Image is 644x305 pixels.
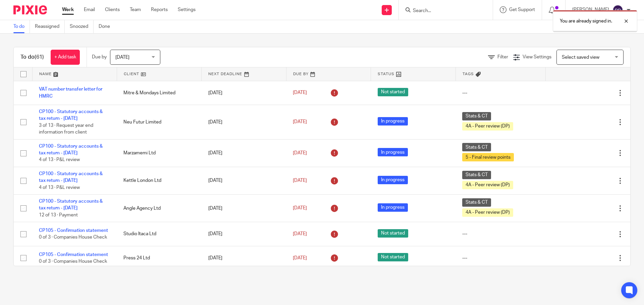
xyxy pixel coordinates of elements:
span: [DATE] [293,206,307,211]
span: Stats & CT [462,112,491,120]
span: Not started [378,229,408,238]
td: Marzamemi Ltd [117,139,201,167]
td: Neu Futur Limited [117,105,201,139]
div: --- [462,90,539,96]
p: You are already signed in. [560,18,612,24]
a: To do [13,20,30,33]
span: In progress [378,117,408,125]
td: Press 24 Ltd [117,246,201,270]
span: Stats & CT [462,198,491,207]
a: Snoozed [70,20,94,33]
span: [DATE] [115,55,129,60]
span: View Settings [523,55,551,59]
span: 12 of 13 · Payment [39,213,78,217]
td: [DATE] [202,167,286,194]
td: Angle Agency Ltd [117,195,201,222]
td: [DATE] [202,139,286,167]
div: --- [462,255,539,261]
h1: To do [20,54,44,61]
a: Settings [178,6,196,13]
span: [DATE] [293,151,307,155]
span: Tags [463,72,474,76]
td: Mitre & Mondays Limited [117,81,201,105]
span: Not started [378,253,408,261]
td: [DATE] [202,105,286,139]
td: [DATE] [202,195,286,222]
a: Reassigned [35,20,65,33]
a: CP100 - Statutory accounts & tax return - [DATE] [39,144,103,155]
td: [DATE] [202,246,286,270]
a: Reports [151,6,168,13]
span: [DATE] [293,178,307,183]
span: 4A - Peer review (DP) [462,208,513,217]
td: [DATE] [202,81,286,105]
a: CP100 - Statutory accounts & tax return - [DATE] [39,199,103,210]
a: Done [99,20,115,33]
span: [DATE] [293,232,307,236]
a: CP100 - Statutory accounts & tax return - [DATE] [39,171,103,183]
a: + Add task [51,50,80,65]
span: Select saved view [562,55,599,60]
p: Due by [92,54,107,60]
a: VAT number transfer letter for HMRC [39,87,102,98]
span: 4 of 13 · P&L review [39,185,80,190]
span: [DATE] [293,120,307,124]
a: Team [130,6,141,13]
span: 3 of 13 · Request year end information from client [39,123,93,135]
td: Kettle London Ltd [117,167,201,194]
span: Not started [378,88,408,96]
span: [DATE] [293,256,307,260]
a: Work [62,6,74,13]
td: [DATE] [202,222,286,246]
td: Studio Itaca Ltd [117,222,201,246]
img: svg%3E [612,5,623,15]
span: Stats & CT [462,143,491,151]
span: 4 of 13 · P&L review [39,158,80,162]
span: In progress [378,176,408,184]
span: 0 of 3 · Companies House Check [39,235,107,240]
span: (61) [35,54,44,60]
a: Clients [105,6,120,13]
span: 4A - Peer review (DP) [462,122,513,131]
div: --- [462,231,539,237]
span: 5 - Final review points [462,153,514,161]
a: Email [84,6,95,13]
a: CP105 - Confirmation statement [39,252,108,257]
span: In progress [378,148,408,156]
span: Stats & CT [462,171,491,179]
span: Filter [497,55,508,59]
span: 4A - Peer review (DP) [462,181,513,189]
span: [DATE] [293,91,307,95]
a: CP105 - Confirmation statement [39,228,108,233]
span: 0 of 3 · Companies House Check [39,259,107,264]
span: In progress [378,203,408,212]
a: CP100 - Statutory accounts & tax return - [DATE] [39,109,103,121]
img: Pixie [13,5,47,14]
